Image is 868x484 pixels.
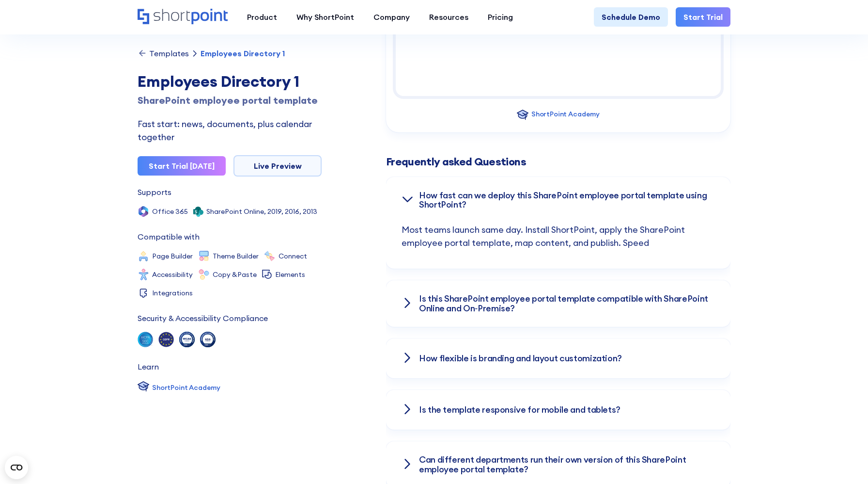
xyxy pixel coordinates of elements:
div: Page Builder [152,253,193,259]
a: Why ShortPoint [287,7,364,27]
h3: Can different departments run their own version of this SharePoint employee portal template? [419,455,715,474]
div: ShortPoint Academy [531,109,600,119]
div: Theme Builder [213,253,259,259]
div: Integrations [152,290,193,296]
div: Resources [429,11,468,23]
a: Start Trial [676,7,730,27]
img: soc 2 [138,332,153,347]
a: ShortPoint Academy [517,109,600,120]
div: Templates [149,49,189,57]
div: Copy &Paste [213,271,257,278]
a: Start Trial [DATE] [138,156,226,176]
h3: Is this SharePoint employee portal template compatible with SharePoint Online and On‑Premise? [419,294,715,313]
div: Product [247,11,277,23]
div: Learn [138,363,159,371]
a: Pricing [478,7,523,27]
div: Company [373,11,410,23]
h3: Is the template responsive for mobile and tablets? [419,405,620,415]
a: Templates [138,48,189,58]
a: Company [364,7,419,27]
div: Fast start: news, documents, plus calendar together [138,117,322,144]
div: Pricing [488,11,513,23]
h3: How fast can we deploy this SharePoint employee portal template using ShortPoint? [419,191,715,210]
div: ShortPoint Academy [152,383,220,393]
span: Frequently asked Questions [386,156,526,167]
iframe: Chat Widget [694,371,868,484]
a: Product [237,7,287,27]
div: Connect [279,253,307,259]
a: ShortPoint Academy [138,380,220,395]
a: Live Preview [233,155,322,177]
div: Supports [138,188,171,196]
div: SharePoint employee portal template [138,93,322,108]
div: Compatible with [138,233,200,241]
div: Employees Directory 1 [201,49,285,57]
div: Office 365 [152,208,188,215]
h3: How flexible is branding and layout customization? [419,354,622,363]
a: Home [138,9,228,25]
div: Why ShortPoint [296,11,354,23]
p: Most teams launch same day. Install ShortPoint, apply the SharePoint employee portal template, ma... [402,223,715,269]
a: Schedule Demo [594,7,668,27]
div: Accessibility [152,271,193,278]
div: Employees Directory 1 [138,70,322,93]
div: Security & Accessibility Compliance [138,314,268,322]
div: Elements [275,271,305,278]
a: Resources [419,7,478,27]
button: Open CMP widget [5,456,28,479]
div: SharePoint Online, 2019, 2016, 2013 [206,208,317,215]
